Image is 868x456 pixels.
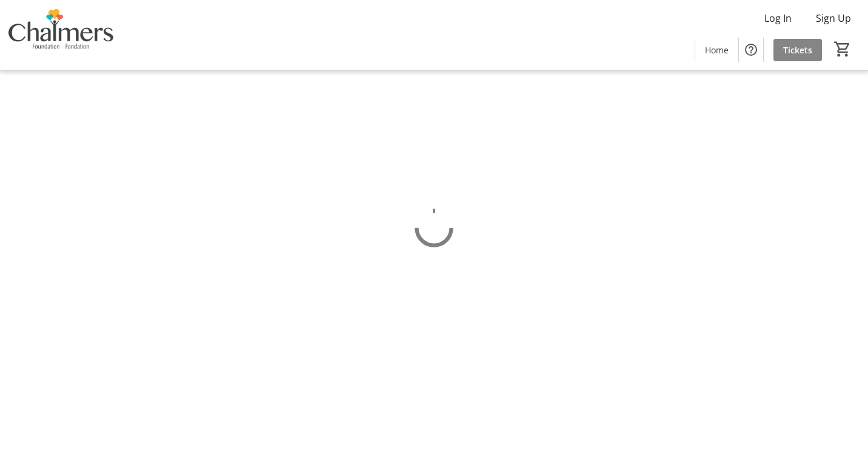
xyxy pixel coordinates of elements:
button: Log In [755,8,801,28]
img: Chalmers Foundation's Logo [7,5,115,65]
span: Home [705,44,729,56]
button: Cart [832,38,853,60]
span: Tickets [783,44,812,56]
span: Sign Up [816,11,851,25]
button: Help [739,38,763,62]
button: Sign Up [806,8,861,28]
a: Home [695,39,738,61]
a: Tickets [773,39,822,61]
span: Log In [764,11,792,25]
